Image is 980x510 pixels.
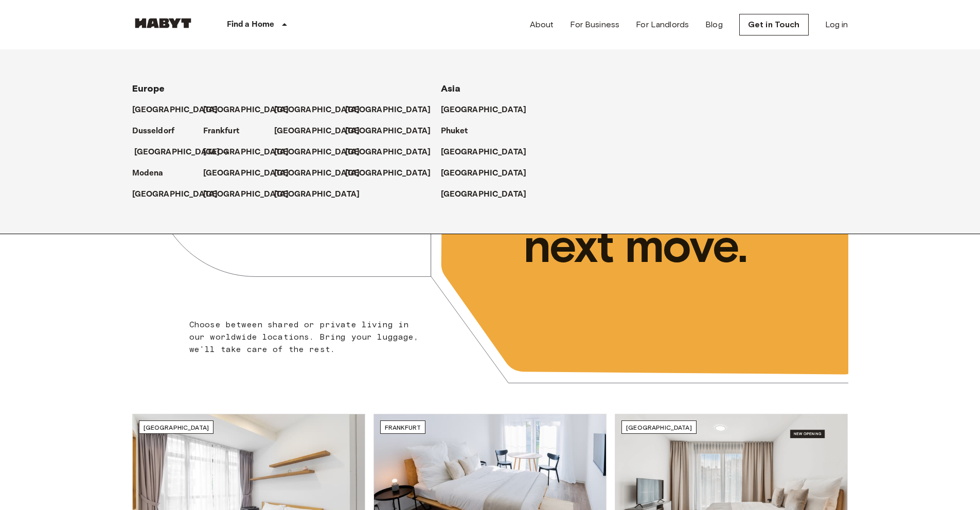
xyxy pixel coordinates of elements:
[144,424,209,431] span: [GEOGRAPHIC_DATA]
[134,146,220,159] p: [GEOGRAPHIC_DATA]
[441,167,537,180] a: [GEOGRAPHIC_DATA]
[274,167,370,180] a: [GEOGRAPHIC_DATA]
[385,424,421,431] span: Frankfurt
[345,146,431,159] p: [GEOGRAPHIC_DATA]
[203,188,289,201] p: [GEOGRAPHIC_DATA]
[441,104,527,116] p: [GEOGRAPHIC_DATA]
[274,104,360,116] p: [GEOGRAPHIC_DATA]
[274,125,370,137] a: [GEOGRAPHIC_DATA]
[441,104,537,116] a: [GEOGRAPHIC_DATA]
[203,167,299,180] a: [GEOGRAPHIC_DATA]
[626,424,692,431] span: [GEOGRAPHIC_DATA]
[441,146,537,159] a: [GEOGRAPHIC_DATA]
[132,125,185,137] a: Dusseldorf
[132,83,165,94] span: Europe
[203,146,289,159] p: [GEOGRAPHIC_DATA]
[274,146,360,159] p: [GEOGRAPHIC_DATA]
[189,319,425,356] p: Choose between shared or private living in our worldwide locations. Bring your luggage, we'll tak...
[203,146,299,159] a: [GEOGRAPHIC_DATA]
[345,167,431,180] p: [GEOGRAPHIC_DATA]
[825,19,848,31] a: Log in
[227,19,275,31] p: Find a Home
[132,18,194,28] img: Habyt
[345,104,441,116] a: [GEOGRAPHIC_DATA]
[739,14,809,36] a: Get in Touch
[274,167,360,180] p: [GEOGRAPHIC_DATA]
[441,146,527,159] p: [GEOGRAPHIC_DATA]
[570,19,619,31] a: For Business
[134,146,230,159] a: [GEOGRAPHIC_DATA]
[132,167,164,180] p: Modena
[132,104,228,116] a: [GEOGRAPHIC_DATA]
[132,104,218,116] p: [GEOGRAPHIC_DATA]
[345,125,431,137] p: [GEOGRAPHIC_DATA]
[345,167,441,180] a: [GEOGRAPHIC_DATA]
[441,125,468,137] p: Phuket
[530,19,554,31] a: About
[274,146,370,159] a: [GEOGRAPHIC_DATA]
[636,19,689,31] a: For Landlords
[441,83,461,94] span: Asia
[203,104,299,116] a: [GEOGRAPHIC_DATA]
[345,146,441,159] a: [GEOGRAPHIC_DATA]
[203,167,289,180] p: [GEOGRAPHIC_DATA]
[132,188,228,201] a: [GEOGRAPHIC_DATA]
[345,125,441,137] a: [GEOGRAPHIC_DATA]
[274,188,370,201] a: [GEOGRAPHIC_DATA]
[441,167,527,180] p: [GEOGRAPHIC_DATA]
[132,167,174,180] a: Modena
[203,125,239,137] p: Frankfurt
[203,104,289,116] p: [GEOGRAPHIC_DATA]
[345,104,431,116] p: [GEOGRAPHIC_DATA]
[203,188,299,201] a: [GEOGRAPHIC_DATA]
[274,104,370,116] a: [GEOGRAPHIC_DATA]
[441,188,527,201] p: [GEOGRAPHIC_DATA]
[441,125,478,137] a: Phuket
[274,188,360,201] p: [GEOGRAPHIC_DATA]
[274,125,360,137] p: [GEOGRAPHIC_DATA]
[705,19,723,31] a: Blog
[132,188,218,201] p: [GEOGRAPHIC_DATA]
[132,125,175,137] p: Dusseldorf
[203,125,250,137] a: Frankfurt
[441,188,537,201] a: [GEOGRAPHIC_DATA]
